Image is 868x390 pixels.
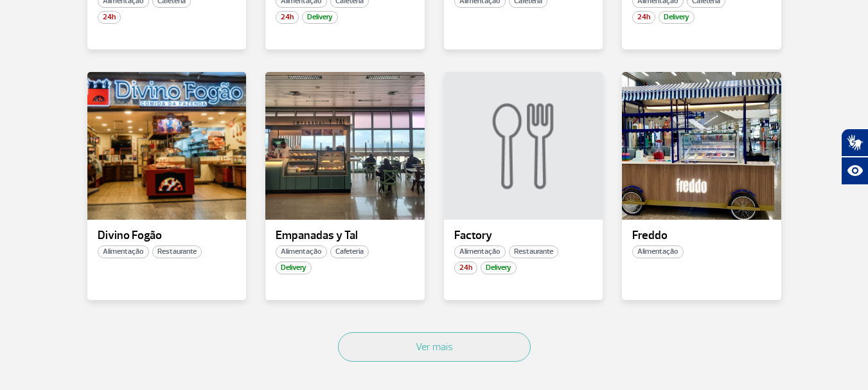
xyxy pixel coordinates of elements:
p: Empanadas y Tal [276,229,414,242]
button: Ver mais [338,332,531,362]
span: Alimentação [276,245,327,258]
span: Delivery [481,261,517,274]
span: Delivery [302,11,338,24]
p: Freddo [632,229,771,242]
span: Alimentação [454,245,506,258]
span: Delivery [276,261,312,274]
span: 24h [632,11,655,24]
span: Restaurante [152,245,202,258]
div: Plugin de acessibilidade da Hand Talk. [841,129,868,185]
span: Alimentação [98,245,149,258]
span: 24h [98,11,121,24]
span: 24h [454,261,477,274]
p: Divino Fogão [98,229,236,242]
button: Abrir recursos assistivos. [841,157,868,185]
span: Cafeteria [330,245,369,258]
span: Delivery [659,11,695,24]
p: Factory [454,229,593,242]
button: Abrir tradutor de língua de sinais. [841,129,868,157]
span: Restaurante [509,245,558,258]
span: Alimentação [632,245,684,258]
span: 24h [276,11,299,24]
